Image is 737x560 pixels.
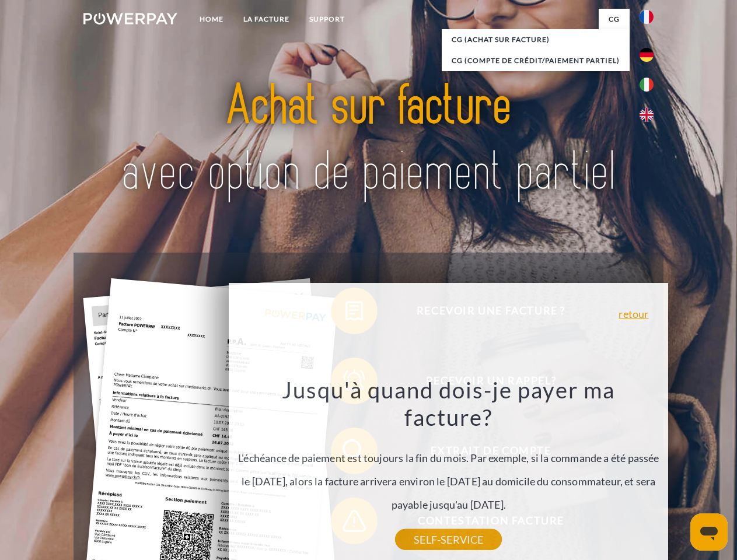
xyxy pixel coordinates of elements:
img: title-powerpay_fr.svg [111,56,626,223]
a: Support [299,9,355,30]
iframe: Bouton de lancement de la fenêtre de messagerie [690,513,728,551]
a: retour [619,309,648,319]
a: SELF-SERVICE [395,529,502,550]
a: LA FACTURE [233,9,299,30]
img: logo-powerpay-white.svg [83,13,177,24]
img: fr [640,10,654,24]
img: en [640,108,654,122]
a: CG (achat sur facture) [442,29,630,50]
img: it [640,78,654,92]
a: CG (Compte de crédit/paiement partiel) [442,50,630,71]
h3: Jusqu'à quand dois-je payer ma facture? [236,376,662,432]
a: Home [190,9,233,30]
img: de [640,48,654,62]
div: L'échéance de paiement est toujours la fin du mois. Par exemple, si la commande a été passée le [... [236,376,662,540]
a: CG [599,9,630,30]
